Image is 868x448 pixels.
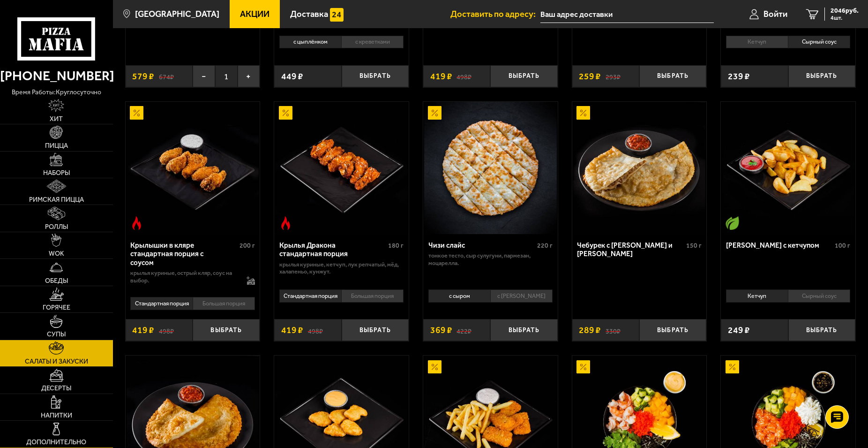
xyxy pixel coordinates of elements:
li: Большая порция [193,297,255,310]
button: Выбрать [639,65,706,87]
span: 449 ₽ [281,72,303,81]
s: 498 ₽ [456,72,471,81]
input: Ваш адрес доставки [540,6,714,23]
span: 180 г [388,242,404,250]
li: с [PERSON_NAME] [490,289,553,302]
s: 293 ₽ [606,72,621,81]
img: Акционный [576,360,590,374]
a: АкционныйЧебурек с мясом и соусом аррива [572,102,707,235]
li: с цыплёнком [279,36,341,48]
div: [PERSON_NAME] с кетчупом [726,241,832,250]
span: 289 ₽ [579,326,601,334]
img: Вегетарианское блюдо [726,216,739,230]
img: Картофель айдахо с кетчупом [722,102,854,235]
span: Римская пицца [29,197,84,203]
img: Акционный [428,360,441,374]
span: 419 ₽ [430,72,452,81]
p: крылья куриные, острый кляр, соус на выбор. [130,269,237,284]
s: 498 ₽ [308,326,323,334]
span: Хит [50,116,63,122]
button: Выбрать [193,319,260,341]
span: 579 ₽ [132,72,154,81]
span: WOK [49,251,64,257]
button: − [193,65,215,87]
button: Выбрать [788,319,855,341]
img: Акционный [279,106,292,120]
img: Крылышки в кляре стандартная порция c соусом [127,102,259,235]
span: 150 г [686,242,702,250]
span: Дополнительно [26,439,86,446]
img: Острое блюдо [279,216,292,230]
span: Супы [47,331,66,338]
img: Акционный [726,360,739,374]
span: Салаты и закуски [25,358,88,365]
span: 369 ₽ [430,326,452,334]
span: Доставка [290,10,328,19]
span: 419 ₽ [281,326,303,334]
div: 0 [721,286,855,312]
li: Стандартная порция [279,289,341,302]
li: с креветками [341,36,404,48]
button: Выбрать [342,319,409,341]
img: Акционный [428,106,441,120]
button: Выбрать [788,65,855,87]
span: 220 г [537,242,553,250]
img: Крылья Дракона стандартная порция [275,102,408,235]
span: Десерты [41,385,71,392]
span: Доставить по адресу: [450,10,540,19]
span: Напитки [41,412,72,419]
span: Роллы [45,224,68,230]
button: + [238,65,260,87]
s: 422 ₽ [456,326,471,334]
li: с сыром [428,289,490,302]
p: тонкое тесто, сыр сулугуни, пармезан, моцарелла. [428,252,553,266]
div: Чебурек с [PERSON_NAME] и [PERSON_NAME] [577,241,683,258]
button: Выбрать [639,319,706,341]
div: 0 [721,32,855,58]
a: АкционныйОстрое блюдоКрылышки в кляре стандартная порция c соусом [126,102,260,235]
span: 259 ₽ [579,72,601,81]
span: 419 ₽ [132,326,154,334]
span: 100 г [835,242,850,250]
span: 4 шт. [831,15,859,21]
span: [GEOGRAPHIC_DATA] [135,10,219,19]
span: Акции [240,10,269,19]
div: 0 [423,286,558,312]
p: крылья куриные, кетчуп, лук репчатый, мёд, халапеньо, кунжут. [279,261,404,275]
a: АкционныйОстрое блюдоКрылья Дракона стандартная порция [274,102,409,235]
img: Чизи слайс [424,102,557,235]
span: Горячее [43,304,70,311]
div: Крылья Дракона стандартная порция [279,241,386,258]
s: 674 ₽ [159,72,174,81]
img: Акционный [130,106,143,120]
img: 15daf4d41897b9f0e9f617042186c801.svg [330,8,344,22]
span: 1 [215,65,238,87]
div: 0 [274,32,409,58]
li: Кетчуп [726,289,788,302]
img: Акционный [576,106,590,120]
a: АкционныйЧизи слайс [423,102,558,235]
li: Большая порция [341,289,404,302]
div: Чизи слайс [428,241,535,250]
img: Острое блюдо [130,216,143,230]
li: Сырный соус [788,36,850,48]
s: 498 ₽ [159,326,174,334]
s: 330 ₽ [606,326,621,334]
span: Войти [763,10,787,19]
span: 200 г [239,242,255,250]
li: Сырный соус [788,289,850,302]
img: Чебурек с мясом и соусом аррива [573,102,706,235]
li: Кетчуп [726,36,788,48]
span: Обеды [45,278,68,284]
span: 249 ₽ [728,326,750,334]
span: Пицца [45,143,68,149]
span: 2046 руб. [831,8,859,14]
span: Наборы [43,170,70,176]
a: Вегетарианское блюдоКартофель айдахо с кетчупом [721,102,855,235]
div: 0 [274,286,409,312]
div: Крылышки в кляре стандартная порция c соусом [130,241,237,267]
button: Выбрать [490,65,557,87]
button: Выбрать [342,65,409,87]
span: 239 ₽ [728,72,750,81]
button: Выбрать [490,319,557,341]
